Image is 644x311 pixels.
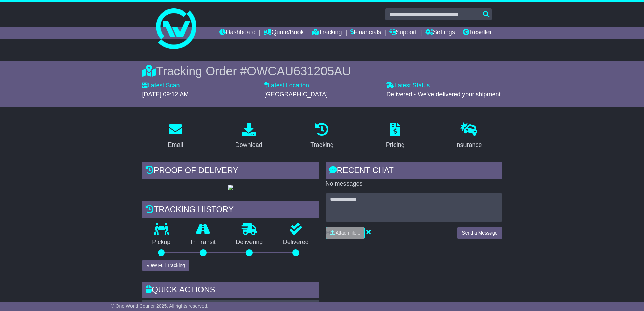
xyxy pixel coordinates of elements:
button: Send a Message [457,227,502,239]
div: Pricing [386,140,405,150]
span: OWCAU631205AU [247,64,351,78]
a: Quote/Book [264,27,304,39]
div: Download [235,140,262,150]
span: [DATE] 09:12 AM [142,91,189,98]
a: Dashboard [219,27,256,39]
p: No messages [326,180,502,188]
a: Support [389,27,417,39]
div: Proof of Delivery [142,162,319,180]
label: Latest Status [386,82,430,89]
a: Email [163,120,187,152]
button: View Full Tracking [142,260,189,271]
div: Tracking history [142,201,319,220]
div: Tracking Order # [142,64,502,79]
p: Delivering [226,239,273,246]
p: Pickup [142,239,181,246]
div: Insurance [455,140,482,150]
a: Download [231,120,267,152]
a: Tracking [312,27,342,39]
span: © One World Courier 2025. All rights reserved. [111,303,209,309]
div: Email [168,140,183,150]
span: Delivered - We've delivered your shipment [386,91,500,98]
img: GetPodImage [228,185,233,190]
a: Insurance [451,120,486,152]
div: RECENT CHAT [326,162,502,180]
a: Tracking [306,120,338,152]
span: [GEOGRAPHIC_DATA] [264,91,328,98]
a: Financials [350,27,381,39]
div: Tracking [310,140,333,150]
p: In Transit [181,239,226,246]
label: Latest Scan [142,82,180,89]
a: Pricing [382,120,409,152]
a: Settings [425,27,455,39]
a: Reseller [463,27,492,39]
p: Delivered [273,239,319,246]
div: Quick Actions [142,282,319,300]
label: Latest Location [264,82,309,89]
